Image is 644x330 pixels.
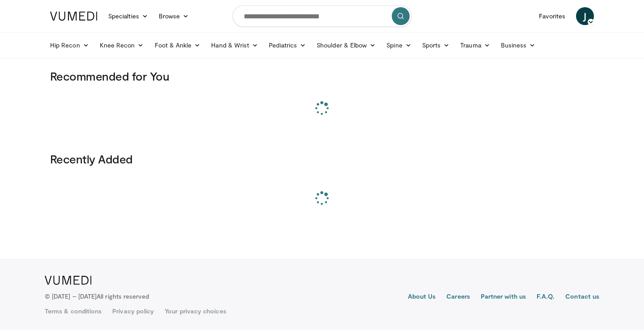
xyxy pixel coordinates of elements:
[311,36,381,54] a: Shoulder & Elbow
[45,36,94,54] a: Hip Recon
[165,307,226,316] a: Your privacy choices
[381,36,416,54] a: Spine
[408,292,436,303] a: About Us
[97,292,149,300] span: All rights reserved
[94,36,149,54] a: Knee Recon
[149,36,206,54] a: Foot & Ankle
[50,152,594,166] h3: Recently Added
[50,12,97,21] img: VuMedi Logo
[446,292,470,303] a: Careers
[45,276,92,285] img: VuMedi Logo
[481,292,526,303] a: Partner with us
[50,69,594,83] h3: Recommended for You
[565,292,599,303] a: Contact us
[45,292,149,301] p: © [DATE] – [DATE]
[455,36,496,54] a: Trauma
[103,7,153,25] a: Specialties
[576,7,594,25] a: J
[537,292,555,303] a: F.A.Q.
[206,36,263,54] a: Hand & Wrist
[112,307,154,316] a: Privacy policy
[534,7,571,25] a: Favorites
[263,36,311,54] a: Pediatrics
[417,36,455,54] a: Sports
[153,7,195,25] a: Browse
[496,36,541,54] a: Business
[233,5,411,27] input: Search topics, interventions
[45,307,102,316] a: Terms & conditions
